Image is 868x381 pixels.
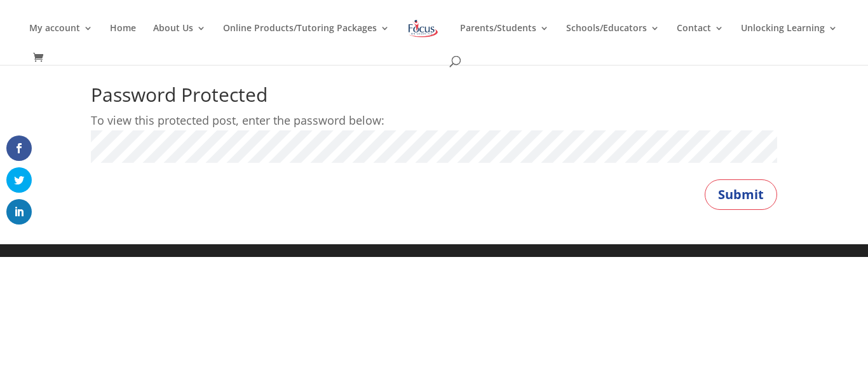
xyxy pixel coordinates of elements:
[566,24,660,53] a: Schools/Educators
[153,24,206,53] a: About Us
[741,24,837,53] a: Unlocking Learning
[223,24,390,53] a: Online Products/Tutoring Packages
[29,24,93,53] a: My account
[91,85,777,111] h1: Password Protected
[407,17,440,40] img: Focus on Learning
[677,24,724,53] a: Contact
[91,111,777,130] p: To view this protected post, enter the password below:
[460,24,549,53] a: Parents/Students
[705,179,777,210] button: Submit
[110,24,136,53] a: Home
